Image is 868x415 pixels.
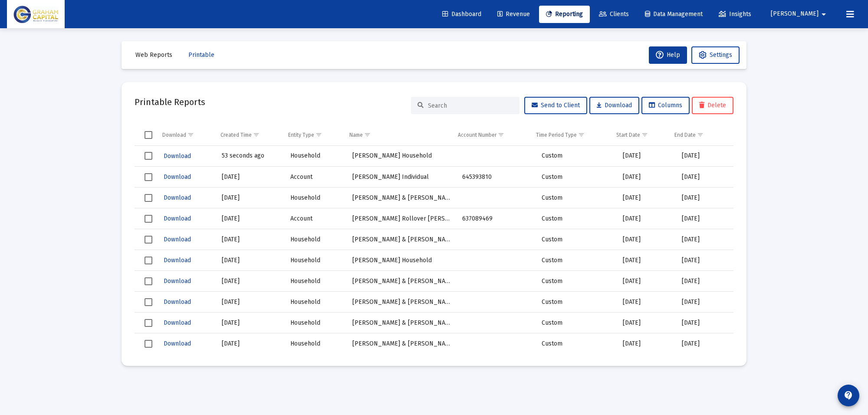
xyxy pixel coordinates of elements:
[676,292,733,313] td: [DATE]
[163,254,192,267] button: Download
[617,188,676,208] td: [DATE]
[536,271,617,292] td: Custom
[216,292,284,313] td: [DATE]
[346,167,456,188] td: [PERSON_NAME] Individual
[676,146,733,167] td: [DATE]
[617,271,676,292] td: [DATE]
[284,167,346,188] td: Account
[539,6,590,23] a: Reporting
[163,150,192,162] button: Download
[668,125,725,145] td: Column End Date
[163,296,192,308] button: Download
[181,46,221,64] button: Printable
[216,146,284,167] td: 53 seconds ago
[536,292,617,313] td: Custom
[164,257,191,264] span: Download
[145,236,152,244] div: Select row
[135,95,205,109] h2: Printable Reports
[284,313,346,333] td: Household
[284,188,346,208] td: Household
[135,125,733,353] div: Data grid
[656,51,680,59] span: Help
[456,167,536,188] td: 645393810
[536,167,617,188] td: Custom
[284,271,346,292] td: Household
[676,188,733,208] td: [DATE]
[145,257,152,264] div: Select row
[536,208,617,229] td: Custom
[164,173,191,181] span: Download
[145,215,152,223] div: Select row
[253,132,260,138] span: Show filter options for column 'Created Time'
[710,51,732,59] span: Settings
[617,250,676,271] td: [DATE]
[346,271,456,292] td: [PERSON_NAME] & [PERSON_NAME] Household
[135,51,172,59] span: Web Reports
[346,146,456,167] td: [PERSON_NAME] Household
[697,132,704,138] span: Show filter options for column 'End Date'
[676,208,733,229] td: [DATE]
[164,298,191,306] span: Download
[163,316,192,329] button: Download
[349,132,363,138] div: Name
[346,313,456,333] td: [PERSON_NAME] & [PERSON_NAME] Household
[284,333,346,354] td: Household
[163,191,192,204] button: Download
[843,390,854,401] mat-icon: contact_support
[452,125,530,145] td: Column Account Number
[13,6,58,23] img: Dashboard
[346,333,456,354] td: [PERSON_NAME] & [PERSON_NAME] Household
[649,102,682,109] span: Columns
[536,333,617,354] td: Custom
[145,131,152,139] div: Select all
[343,125,452,145] td: Column Name
[617,146,676,167] td: [DATE]
[597,102,632,109] span: Download
[164,215,191,222] span: Download
[497,10,530,18] span: Revenue
[719,10,751,18] span: Insights
[164,277,191,285] span: Download
[617,292,676,313] td: [DATE]
[284,229,346,250] td: Household
[435,6,488,23] a: Dashboard
[164,152,191,160] span: Download
[220,132,252,138] div: Created Time
[676,271,733,292] td: [DATE]
[162,132,186,138] div: Download
[498,132,504,138] span: Show filter options for column 'Account Number'
[819,6,829,23] mat-icon: arrow_drop_down
[346,292,456,313] td: [PERSON_NAME] & [PERSON_NAME] Household
[592,6,636,23] a: Clients
[284,208,346,229] td: Account
[163,212,192,225] button: Download
[578,132,585,138] span: Show filter options for column 'Time Period Type'
[712,6,758,23] a: Insights
[456,208,536,229] td: 637089469
[674,132,696,138] div: End Date
[536,250,617,271] td: Custom
[216,250,284,271] td: [DATE]
[284,146,346,167] td: Household
[617,167,676,188] td: [DATE]
[163,233,192,246] button: Download
[458,132,496,138] div: Account Number
[188,51,214,59] span: Printable
[216,208,284,229] td: [DATE]
[699,102,726,109] span: Delete
[676,313,733,333] td: [DATE]
[536,188,617,208] td: Custom
[617,313,676,333] td: [DATE]
[536,229,617,250] td: Custom
[641,97,690,114] button: Columns
[617,333,676,354] td: [DATE]
[536,146,617,167] td: Custom
[536,313,617,333] td: Custom
[617,208,676,229] td: [DATE]
[442,10,481,18] span: Dashboard
[145,319,152,327] div: Select row
[288,132,314,138] div: Entity Type
[589,97,639,114] button: Download
[692,97,733,114] button: Delete
[599,10,629,18] span: Clients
